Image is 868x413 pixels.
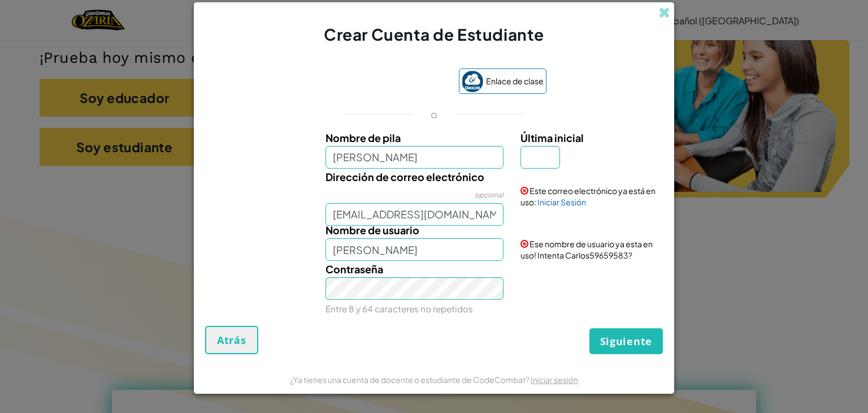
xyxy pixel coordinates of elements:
font: Enlace de clase [486,76,544,86]
font: Nombre de pila [325,131,401,144]
button: Siguiente [589,328,663,354]
iframe: Botón Iniciar sesión con Google [316,70,453,94]
font: Contraseña [325,263,383,276]
font: Este correo electrónico ya está en uso: [520,186,656,207]
font: Iniciar Sesión [537,197,586,207]
font: Dirección de correo electrónico [325,170,484,183]
img: classlink-logo-small.png [462,71,483,92]
font: o [431,107,437,121]
button: Atrás [205,326,258,354]
font: Última inicial [520,131,584,144]
font: Siguiente [600,334,652,348]
font: Ese nombre de usuario ya esta en uso! Intenta Carlos59659583? [520,239,653,260]
font: Nombre de usuario [325,223,419,236]
font: Atrás [217,333,246,347]
font: ¿Ya tienes una cuenta de docente o estudiante de CodeCombat? [290,375,530,385]
font: opcional [475,191,504,199]
font: Entre 8 y 64 caracteres no repetidos [325,303,473,314]
a: Iniciar sesión [531,375,578,385]
font: Crear Cuenta de Estudiante [324,24,544,44]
